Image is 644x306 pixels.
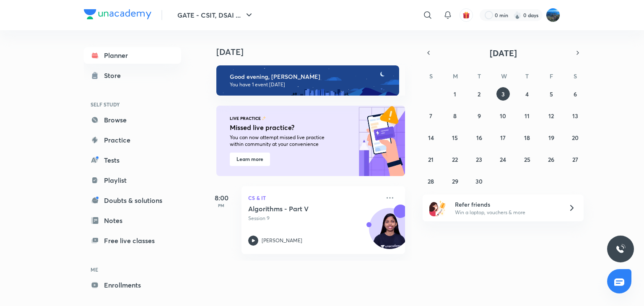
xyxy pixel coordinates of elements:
[429,200,446,216] img: referral
[452,177,458,185] abbr: September 29, 2025
[230,134,338,148] p: You can now attempt missed live practice within community at your convenience
[248,193,380,203] p: CS & IT
[248,205,353,213] h5: Algorithms - Part V
[84,97,181,112] h6: SELF STUDY
[545,87,558,101] button: September 5, 2025
[548,112,554,120] abbr: September 12, 2025
[569,131,582,144] button: September 20, 2025
[545,131,558,144] button: September 19, 2025
[454,90,456,98] abbr: September 1, 2025
[428,177,434,185] abbr: September 28, 2025
[473,109,486,122] button: September 9, 2025
[550,72,553,80] abbr: Friday
[84,9,151,21] a: Company Logo
[248,215,380,222] p: Session 9
[216,47,413,57] h4: [DATE]
[453,112,457,120] abbr: September 8, 2025
[424,109,438,122] button: September 7, 2025
[262,116,266,121] img: feature
[478,112,481,120] abbr: September 9, 2025
[84,47,181,64] a: Planner
[496,153,510,166] button: September 24, 2025
[496,109,510,122] button: September 10, 2025
[501,72,507,80] abbr: Wednesday
[569,153,582,166] button: September 27, 2025
[453,72,458,80] abbr: Monday
[448,153,462,166] button: September 22, 2025
[84,232,181,249] a: Free live classes
[478,90,480,98] abbr: September 2, 2025
[546,8,560,22] img: Karthik Koduri
[496,131,510,144] button: September 17, 2025
[520,109,534,122] button: September 11, 2025
[572,134,579,142] abbr: September 20, 2025
[429,112,432,120] abbr: September 7, 2025
[455,200,558,209] h6: Refer friends
[476,134,482,142] abbr: September 16, 2025
[569,87,582,101] button: September 6, 2025
[84,277,181,293] a: Enrollments
[574,72,577,80] abbr: Saturday
[548,134,554,142] abbr: September 19, 2025
[550,90,553,98] abbr: September 5, 2025
[216,65,399,96] img: evening
[462,11,470,19] img: avatar
[104,70,126,80] div: Store
[84,262,181,277] h6: ME
[545,153,558,166] button: September 26, 2025
[513,11,522,19] img: streak
[428,156,434,163] abbr: September 21, 2025
[424,153,438,166] button: September 21, 2025
[424,131,438,144] button: September 14, 2025
[452,156,458,163] abbr: September 22, 2025
[84,192,181,209] a: Doubts & solutions
[448,87,462,101] button: September 1, 2025
[84,67,181,84] a: Store
[84,212,181,229] a: Notes
[205,203,238,208] p: PM
[473,87,486,101] button: September 2, 2025
[475,177,483,185] abbr: September 30, 2025
[476,156,482,163] abbr: September 23, 2025
[230,81,392,88] p: You have 1 event [DATE]
[500,112,506,120] abbr: September 10, 2025
[369,213,410,253] img: Avatar
[448,131,462,144] button: September 15, 2025
[230,153,270,166] button: Learn more
[525,112,530,120] abbr: September 11, 2025
[84,152,181,169] a: Tests
[84,132,181,148] a: Practice
[84,112,181,128] a: Browse
[230,122,340,132] h5: Missed live practice?
[520,153,534,166] button: September 25, 2025
[84,9,151,19] img: Company Logo
[473,153,486,166] button: September 23, 2025
[525,90,529,98] abbr: September 4, 2025
[525,72,529,80] abbr: Thursday
[455,209,558,216] p: Win a laptop, vouchers & more
[520,131,534,144] button: September 18, 2025
[500,156,506,163] abbr: September 24, 2025
[520,87,534,101] button: September 4, 2025
[548,156,554,163] abbr: September 26, 2025
[460,8,473,22] button: avatar
[524,156,530,163] abbr: September 25, 2025
[501,90,505,98] abbr: September 3, 2025
[572,156,578,163] abbr: September 27, 2025
[473,174,486,188] button: September 30, 2025
[429,72,433,80] abbr: Sunday
[230,116,261,121] p: LIVE PRACTICE
[172,7,259,23] button: GATE - CSIT, DSAI ...
[473,131,486,144] button: September 16, 2025
[524,134,530,142] abbr: September 18, 2025
[448,109,462,122] button: September 8, 2025
[490,47,517,59] span: [DATE]
[496,87,510,101] button: September 3, 2025
[574,90,577,98] abbr: September 6, 2025
[205,193,238,203] h5: 8:00
[434,47,572,59] button: [DATE]
[424,174,438,188] button: September 28, 2025
[478,72,481,80] abbr: Tuesday
[545,109,558,122] button: September 12, 2025
[500,134,506,142] abbr: September 17, 2025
